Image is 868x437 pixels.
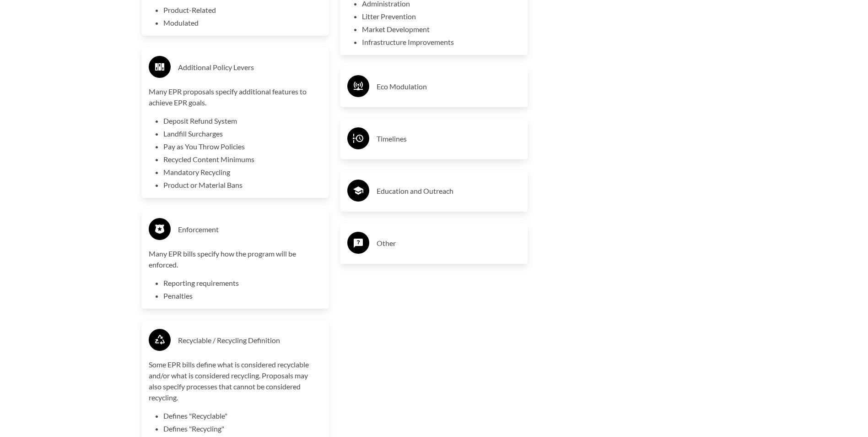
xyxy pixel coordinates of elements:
[163,154,322,165] li: Recycled Content Minimums
[149,248,322,270] p: Many EPR bills specify how the program will be enforced.
[163,115,322,126] li: Deposit Refund System
[377,79,521,94] h3: Eco Modulation
[178,222,322,237] h3: Enforcement
[163,278,322,289] li: Reporting requirements
[377,236,521,251] h3: Other
[163,17,322,28] li: Modulated
[362,11,521,22] li: Litter Prevention
[163,290,322,301] li: Penalties
[362,24,521,35] li: Market Development
[377,184,521,198] h3: Education and Outreach
[178,60,322,75] h3: Additional Policy Levers
[149,86,322,108] p: Many EPR proposals specify additional features to achieve EPR goals.
[362,37,521,48] li: Infrastructure Improvements
[163,180,322,191] li: Product or Material Bans
[163,410,322,421] li: Defines "Recyclable"
[149,359,322,403] p: Some EPR bills define what is considered recyclable and/or what is considered recycling. Proposal...
[163,128,322,139] li: Landfill Surcharges
[377,131,521,146] h3: Timelines
[163,167,322,178] li: Mandatory Recycling
[163,423,322,434] li: Defines "Recycling"
[163,141,322,152] li: Pay as You Throw Policies
[178,333,322,348] h3: Recyclable / Recycling Definition
[163,5,322,16] li: Product-Related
